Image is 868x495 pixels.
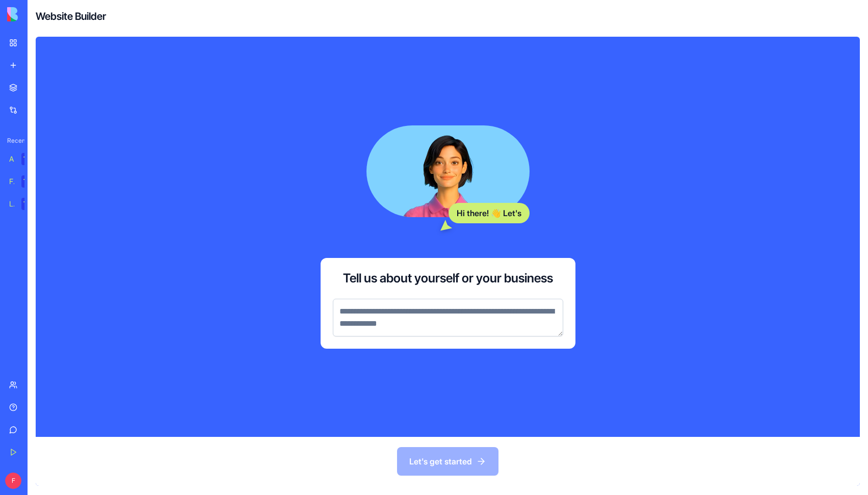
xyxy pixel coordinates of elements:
div: Feedback Form [9,176,14,187]
div: TRY [21,153,38,165]
a: Feedback FormTRY [3,171,44,192]
div: TRY [21,198,38,210]
span: Recent [3,137,24,145]
span: F [5,473,21,489]
div: Literary Blog [9,199,14,209]
div: TRY [21,175,38,188]
div: AI Logo Generator [9,154,14,164]
a: Literary BlogTRY [3,194,44,214]
a: AI Logo GeneratorTRY [3,149,44,169]
h4: Website Builder [36,9,106,23]
div: Hi there! 👋 Let's [449,203,530,223]
h3: Tell us about yourself or your business [343,270,553,286]
img: logo [7,7,70,21]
